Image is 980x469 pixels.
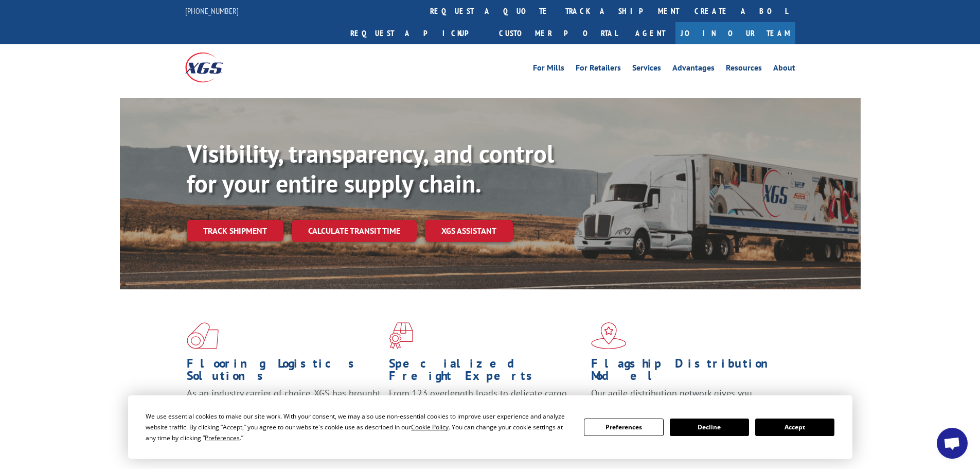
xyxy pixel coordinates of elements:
[591,322,627,349] img: xgs-icon-flagship-distribution-model-red
[584,419,663,436] button: Preferences
[726,64,762,75] a: Resources
[187,357,381,387] h1: Flooring Logistics Solutions
[128,395,852,459] div: Cookie Consent Prompt
[187,322,219,349] img: xgs-icon-total-supply-chain-intelligence-red
[670,419,749,436] button: Decline
[937,428,968,459] div: Open chat
[185,6,239,16] a: [PHONE_NUMBER]
[576,64,621,75] a: For Retailers
[389,322,413,349] img: xgs-icon-focused-on-flooring-red
[389,357,583,387] h1: Specialized Freight Experts
[187,137,554,199] b: Visibility, transparency, and control for your entire supply chain.
[773,64,795,75] a: About
[672,64,715,75] a: Advantages
[187,220,283,241] a: Track shipment
[425,220,513,242] a: XGS ASSISTANT
[491,22,625,44] a: Customer Portal
[292,220,417,242] a: Calculate transit time
[625,22,675,44] a: Agent
[533,64,564,75] a: For Mills
[146,411,572,443] div: We use essential cookies to make our site work. With your consent, we may also use non-essential ...
[343,22,491,44] a: Request a pickup
[755,419,834,436] button: Accept
[675,22,795,44] a: Join Our Team
[187,387,381,424] span: As an industry carrier of choice, XGS has brought innovation and dedication to flooring logistics...
[591,387,780,411] span: Our agile distribution network gives you nationwide inventory management on demand.
[632,64,661,75] a: Services
[411,423,449,431] span: Cookie Policy
[389,387,583,433] p: From 123 overlength loads to delicate cargo, our experienced staff knows the best way to move you...
[591,357,786,387] h1: Flagship Distribution Model
[205,433,240,442] span: Preferences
